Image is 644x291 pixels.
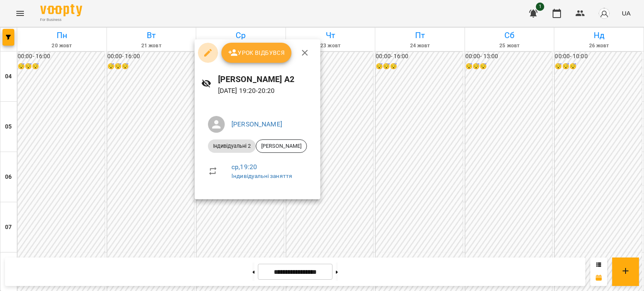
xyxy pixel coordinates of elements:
[256,139,307,153] div: [PERSON_NAME]
[221,43,292,63] button: Урок відбувся
[208,142,256,150] span: Індивідуальні 2
[228,48,285,58] span: Урок відбувся
[231,173,292,179] a: Індивідуальні заняття
[231,163,257,171] a: ср , 19:20
[256,142,306,150] span: [PERSON_NAME]
[218,73,314,86] h6: [PERSON_NAME] А2
[218,86,314,96] p: [DATE] 19:20 - 20:20
[231,120,282,128] a: [PERSON_NAME]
